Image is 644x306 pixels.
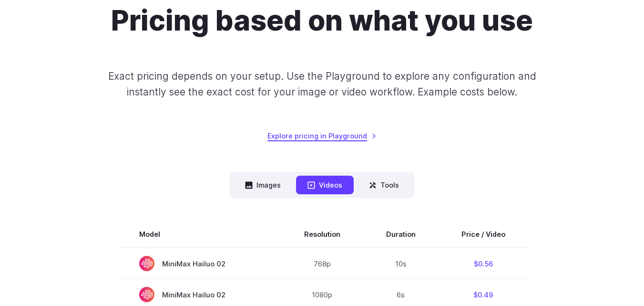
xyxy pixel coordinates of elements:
th: Model [116,221,281,248]
button: Images [234,176,292,194]
td: 10s [363,248,439,279]
span: MiniMax Hailuo 02 [139,287,258,302]
button: Tools [358,176,410,194]
th: Resolution [281,221,363,248]
td: $0.56 [439,248,528,279]
h1: Pricing based on what you use [111,4,533,38]
button: Videos [296,176,354,194]
th: Price / Video [439,221,528,248]
p: Exact pricing depends on your setup. Use the Playground to explore any configuration and instantl... [104,68,539,100]
span: MiniMax Hailuo 02 [139,256,258,271]
a: Explore pricing in Playground [267,130,377,141]
th: Duration [363,221,439,248]
td: 768p [281,248,363,279]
